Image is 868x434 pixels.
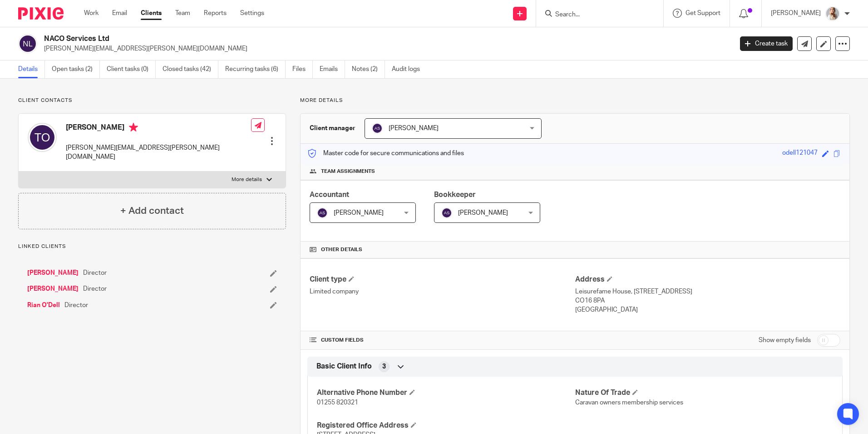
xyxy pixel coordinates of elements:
[292,61,313,78] a: Files
[310,337,575,344] h4: CUSTOM FIELDS
[18,97,286,104] p: Client contacts
[240,9,264,18] a: Settings
[307,149,464,158] p: Master code for secure communications and files
[334,210,384,216] span: [PERSON_NAME]
[18,34,37,53] img: svg%3E
[310,275,575,284] h4: Client type
[300,97,850,104] p: More details
[204,9,227,18] a: Reports
[317,399,358,406] span: 01255 820321
[575,275,840,284] h4: Address
[27,301,60,310] a: Rian O'Dell
[389,125,439,131] span: [PERSON_NAME]
[320,61,345,78] a: Emails
[27,268,79,278] a: [PERSON_NAME]
[66,123,251,134] h4: [PERSON_NAME]
[107,61,156,78] a: Client tasks (0)
[66,143,251,162] p: [PERSON_NAME][EMAIL_ADDRESS][PERSON_NAME][DOMAIN_NAME]
[44,44,726,53] p: [PERSON_NAME][EMAIL_ADDRESS][PERSON_NAME][DOMAIN_NAME]
[18,243,286,250] p: Linked clients
[740,36,793,51] a: Create task
[120,204,184,218] h4: + Add contact
[232,176,262,183] p: More details
[310,191,349,198] span: Accountant
[382,362,386,371] span: 3
[28,123,57,152] img: svg%3E
[225,61,286,78] a: Recurring tasks (6)
[782,148,818,159] div: odell121047
[825,6,840,21] img: IMG_9968.jpg
[18,61,45,78] a: Details
[18,7,64,20] img: Pixie
[458,210,508,216] span: [PERSON_NAME]
[316,362,372,371] span: Basic Client Info
[759,336,811,345] label: Show empty fields
[175,9,190,18] a: Team
[44,34,590,44] h2: NACO Services Ltd
[141,9,162,18] a: Clients
[83,268,107,278] span: Director
[64,301,88,310] span: Director
[83,284,107,293] span: Director
[84,9,99,18] a: Work
[441,207,452,218] img: svg%3E
[392,61,427,78] a: Audit logs
[310,287,575,296] p: Limited company
[372,123,383,134] img: svg%3E
[352,61,385,78] a: Notes (2)
[310,124,355,133] h3: Client manager
[575,287,840,296] p: Leisurefame House, [STREET_ADDRESS]
[52,61,100,78] a: Open tasks (2)
[575,388,833,398] h4: Nature Of Trade
[321,246,362,253] span: Other details
[27,284,79,293] a: [PERSON_NAME]
[129,123,138,132] i: Primary
[575,296,840,305] p: CO16 8PA
[321,168,375,175] span: Team assignments
[317,388,575,398] h4: Alternative Phone Number
[317,207,328,218] img: svg%3E
[554,11,636,19] input: Search
[112,9,127,18] a: Email
[317,421,575,430] h4: Registered Office Address
[575,399,683,406] span: Caravan owners membership services
[434,191,476,198] span: Bookkeeper
[575,305,840,314] p: [GEOGRAPHIC_DATA]
[686,10,720,16] span: Get Support
[771,9,821,18] p: [PERSON_NAME]
[163,61,218,78] a: Closed tasks (42)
